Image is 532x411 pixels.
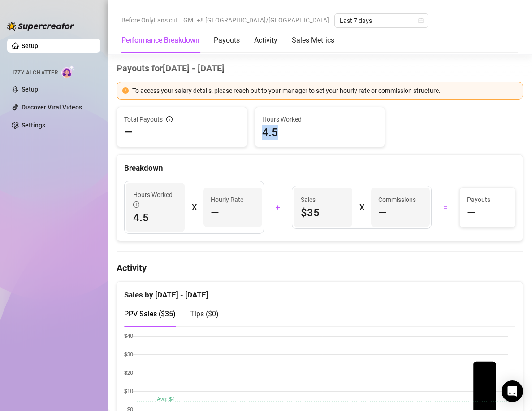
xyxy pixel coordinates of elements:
[262,125,378,140] span: 4.5
[124,310,176,318] span: PPV Sales ( $35 )
[124,162,515,174] div: Breakdown
[124,282,515,301] div: Sales by [DATE] - [DATE]
[378,205,387,220] span: —
[418,18,424,23] span: calendar
[292,35,334,46] div: Sales Metrics
[22,104,82,111] a: Discover Viral Videos
[467,195,508,205] span: Payouts
[121,35,199,46] div: Performance Breakdown
[133,210,177,225] span: 4.5
[269,200,286,214] div: +
[192,200,196,214] div: X
[378,195,416,205] article: Commissions
[254,35,277,46] div: Activity
[190,310,219,318] span: Tips ( $0 )
[13,69,58,77] span: Izzy AI Chatter
[132,86,517,96] div: To access your salary details, please reach out to your manager to set your hourly rate or commis...
[183,13,329,27] span: GMT+8 [GEOGRAPHIC_DATA]/[GEOGRAPHIC_DATA]
[117,62,523,74] h4: Payouts for [DATE] - [DATE]
[214,35,240,46] div: Payouts
[262,114,378,124] span: Hours Worked
[133,190,177,210] span: Hours Worked
[211,205,219,220] span: —
[359,200,364,214] div: X
[124,125,133,140] span: —
[22,86,38,93] a: Setup
[437,200,454,214] div: =
[122,87,129,94] span: exclamation-circle
[301,205,345,220] span: $35
[340,14,423,27] span: Last 7 days
[502,380,523,402] div: Open Intercom Messenger
[22,42,38,49] a: Setup
[211,195,243,205] article: Hourly Rate
[61,65,75,78] img: AI Chatter
[117,262,523,274] h4: Activity
[121,13,178,27] span: Before OnlyFans cut
[467,205,476,220] span: —
[124,114,163,124] span: Total Payouts
[22,122,45,129] a: Settings
[7,22,74,31] img: logo-BBDzfeDw.svg
[133,201,139,208] span: info-circle
[166,116,173,122] span: info-circle
[301,195,345,205] span: Sales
